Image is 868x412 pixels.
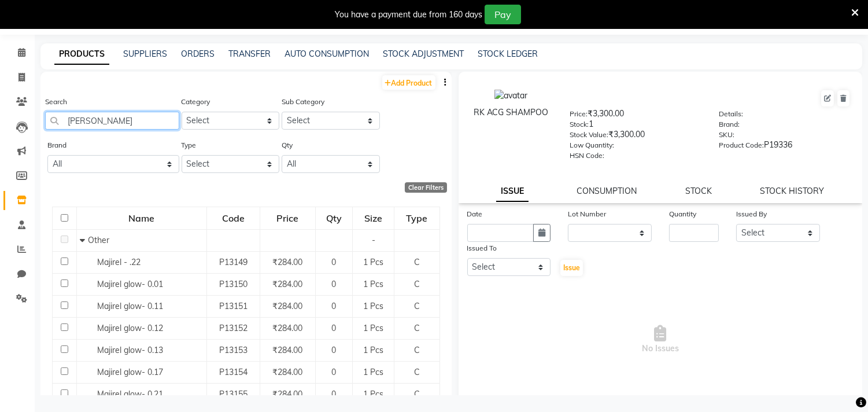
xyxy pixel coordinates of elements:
[272,257,302,267] span: ₹284.00
[45,97,67,107] label: Search
[97,323,163,333] span: Majirel glow- 0.12
[272,323,302,333] span: ₹284.00
[353,208,393,229] div: Size
[414,323,420,333] span: C
[285,49,369,59] a: AUTO CONSUMPTION
[570,108,701,124] div: ₹3,300.00
[478,49,538,59] a: STOCK LEDGER
[719,119,740,130] label: Brand:
[760,186,824,196] a: STOCK HISTORY
[467,243,497,253] label: Issued To
[261,208,315,229] div: Price
[181,49,215,59] a: ORDERS
[719,140,764,150] label: Product Code:
[363,257,383,267] span: 1 Pcs
[335,9,482,21] div: You have a payment due from 160 days
[570,140,614,150] label: Low Quantity:
[719,109,743,119] label: Details:
[719,139,851,155] div: P19336
[182,140,197,150] label: Type
[577,186,637,196] a: CONSUMPTION
[97,257,141,267] span: Majirel - .22
[405,182,447,193] div: Clear Filters
[331,345,336,355] span: 0
[272,301,302,311] span: ₹284.00
[570,128,701,145] div: ₹3,300.00
[414,257,420,267] span: C
[496,181,529,202] a: ISSUE
[736,209,767,219] label: Issued By
[88,235,109,245] span: Other
[363,323,383,333] span: 1 Pcs
[372,235,375,245] span: -
[219,301,248,311] span: P13151
[331,301,336,311] span: 0
[467,282,854,398] span: No Issues
[331,323,336,333] span: 0
[219,257,248,267] span: P13149
[272,345,302,355] span: ₹284.00
[570,130,608,140] label: Stock Value:
[570,119,589,130] label: Stock:
[219,389,248,399] span: P13155
[363,279,383,289] span: 1 Pcs
[570,150,604,161] label: HSN Code:
[414,345,420,355] span: C
[282,140,293,150] label: Qty
[208,208,259,229] div: Code
[414,367,420,377] span: C
[560,260,583,276] button: Issue
[97,301,163,311] span: Majirel glow- 0.11
[331,389,336,399] span: 0
[669,209,696,219] label: Quantity
[97,367,163,377] span: Majirel glow- 0.17
[219,279,248,289] span: P13150
[363,389,383,399] span: 1 Pcs
[123,49,167,59] a: SUPPLIERS
[54,44,109,65] a: PRODUCTS
[97,389,163,399] span: Majirel glow- 0.21
[282,97,324,107] label: Sub Category
[45,112,179,130] input: Search by product name or code
[272,367,302,377] span: ₹284.00
[395,208,438,229] div: Type
[570,118,701,134] div: 1
[719,130,734,140] label: SKU:
[97,279,163,289] span: Majirel glow- 0.01
[363,345,383,355] span: 1 Pcs
[219,345,248,355] span: P13153
[470,106,552,119] div: RK ACG SHAMPOO
[331,257,336,267] span: 0
[467,209,483,219] label: Date
[97,345,163,355] span: Majirel glow- 0.13
[414,279,420,289] span: C
[272,279,302,289] span: ₹284.00
[382,75,435,90] a: Add Product
[563,263,580,272] span: Issue
[383,49,464,59] a: STOCK ADJUSTMENT
[414,389,420,399] span: C
[414,301,420,311] span: C
[331,279,336,289] span: 0
[219,367,248,377] span: P13154
[485,5,521,24] button: Pay
[47,140,67,150] label: Brand
[77,208,206,229] div: Name
[182,97,210,107] label: Category
[219,323,248,333] span: P13152
[228,49,271,59] a: TRANSFER
[570,109,588,119] label: Price:
[568,209,606,219] label: Lot Number
[80,235,88,245] span: Collapse Row
[272,389,302,399] span: ₹284.00
[685,186,712,196] a: STOCK
[494,90,527,102] img: avatar
[363,367,383,377] span: 1 Pcs
[331,367,336,377] span: 0
[363,301,383,311] span: 1 Pcs
[316,208,352,229] div: Qty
